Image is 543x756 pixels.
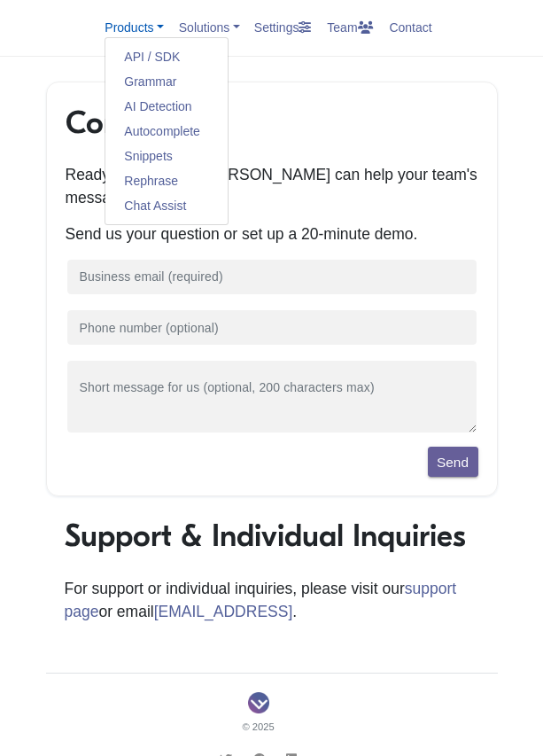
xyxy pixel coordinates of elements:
[154,603,293,620] a: [EMAIL_ADDRESS]
[105,20,164,35] a: Products
[65,518,479,555] h1: Support & Individual Inquiries
[105,119,228,144] a: Autocomplete
[428,447,478,477] button: Send
[105,37,229,225] div: Products
[59,720,458,735] small: © 2025
[66,163,478,210] p: Ready to learn how [PERSON_NAME] can help your team's messaging?
[105,144,228,168] a: Snippets
[105,44,228,69] a: API / SDK
[105,69,228,94] a: Grammar
[383,14,438,41] a: Contact
[66,258,478,296] input: Business email (required)
[179,20,240,35] a: Solutions
[66,105,478,142] h1: Contact Us
[66,308,478,347] input: Phone number (optional)
[105,168,228,193] a: Rephrase
[248,692,269,713] img: Sapling Logo
[321,14,379,41] a: Team
[65,577,479,624] p: For support or individual inquiries, please visit our or email .
[248,14,318,41] a: Settings
[105,94,228,119] a: AI Detection
[105,193,228,218] a: Chat Assist
[66,222,478,246] p: Send us your question or set up a 20-minute demo.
